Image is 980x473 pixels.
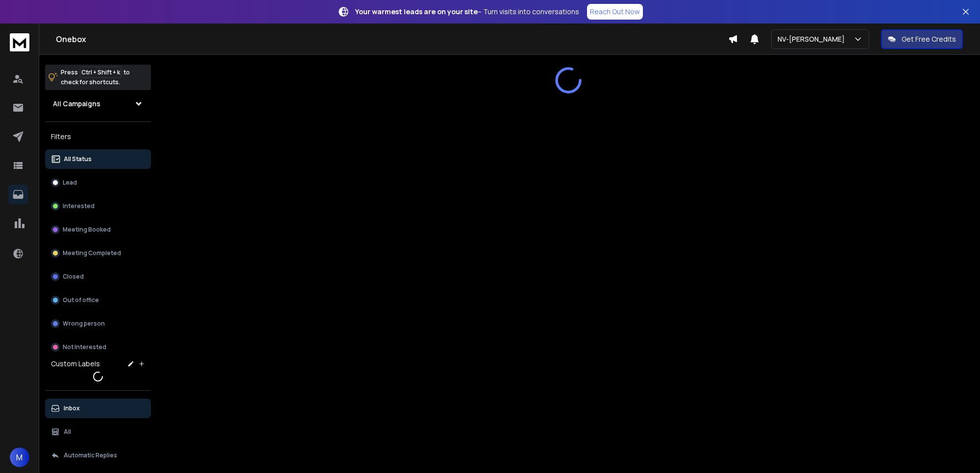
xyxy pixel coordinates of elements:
[64,155,92,163] p: All Status
[63,343,106,351] p: Not Interested
[63,249,121,257] p: Meeting Completed
[10,448,29,467] button: M
[355,7,478,16] strong: Your warmest leads are on your site
[45,399,151,418] button: Inbox
[45,267,151,286] button: Closed
[64,404,80,412] p: Inbox
[45,220,151,239] button: Meeting Booked
[45,290,151,310] button: Out of office
[45,196,151,216] button: Interested
[45,446,151,465] button: Automatic Replies
[63,320,105,328] p: Wrong person
[61,68,130,87] p: Press to check for shortcuts.
[45,314,151,333] button: Wrong person
[10,33,29,51] img: logo
[45,173,151,192] button: Lead
[80,67,122,78] span: Ctrl + Shift + k
[64,428,71,436] p: All
[51,359,100,369] h3: Custom Labels
[63,202,95,210] p: Interested
[45,243,151,263] button: Meeting Completed
[63,296,99,304] p: Out of office
[63,179,77,187] p: Lead
[590,7,640,17] p: Reach Out Now
[902,34,956,44] p: Get Free Credits
[881,29,963,49] button: Get Free Credits
[45,130,151,143] h3: Filters
[56,33,728,45] h1: Onebox
[587,4,643,20] a: Reach Out Now
[778,34,849,44] p: NV-[PERSON_NAME]
[355,7,579,17] p: – Turn visits into conversations
[45,337,151,357] button: Not Interested
[63,226,111,234] p: Meeting Booked
[45,149,151,169] button: All Status
[63,273,84,281] p: Closed
[64,451,117,459] p: Automatic Replies
[45,422,151,442] button: All
[45,94,151,114] button: All Campaigns
[53,99,100,109] h1: All Campaigns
